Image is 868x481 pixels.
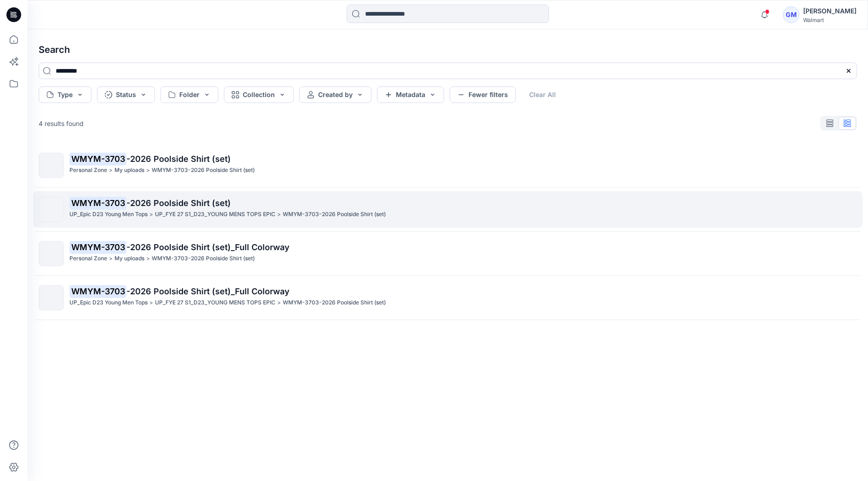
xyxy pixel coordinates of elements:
p: WMYM-3703-2026 Poolside Shirt (set) [283,298,386,308]
a: WMYM-3703-2026 Poolside Shirt (set)Personal Zone>My uploads>WMYM-3703-2026 Poolside Shirt (set) [33,147,862,183]
p: > [277,210,281,219]
div: Walmart [803,17,857,23]
p: UP_Epic D23 Young Men Tops [69,298,148,308]
span: -2026 Poolside Shirt (set) [126,198,231,208]
span: -2026 Poolside Shirt (set)_Full Colorway [126,242,290,252]
button: Status [97,86,155,103]
p: UP_FYE 27 S1_D23_YOUNG MENS TOPS EPIC [155,298,275,308]
p: My uploads [114,166,144,175]
mark: WMYM-3703 [69,152,126,165]
mark: WMYM-3703 [69,240,126,253]
button: Folder [160,86,218,103]
a: WMYM-3703-2026 Poolside Shirt (set)_Full ColorwayUP_Epic D23 Young Men Tops>UP_FYE 27 S1_D23_YOUN... [33,280,862,316]
h4: Search [31,37,864,63]
button: Metadata [377,86,444,103]
p: > [149,298,153,308]
p: > [146,254,150,263]
p: UP_Epic D23 Young Men Tops [69,210,148,219]
mark: WMYM-3703 [69,285,126,298]
p: 4 results found [39,119,84,128]
div: [PERSON_NAME] [803,6,857,17]
mark: WMYM-3703 [69,196,126,209]
p: Personal Zone [69,166,107,175]
p: WMYM-3703-2026 Poolside Shirt (set) [283,210,386,219]
p: > [277,298,281,308]
p: WMYM-3703-2026 Poolside Shirt (set) [152,166,255,175]
span: -2026 Poolside Shirt (set)_Full Colorway [126,286,290,296]
p: WMYM-3703-2026 Poolside Shirt (set) [152,254,255,263]
button: Collection [224,86,294,103]
p: UP_FYE 27 S1_D23_YOUNG MENS TOPS EPIC [155,210,275,219]
p: > [109,166,113,175]
p: > [149,210,153,219]
button: Created by [299,86,371,103]
a: WMYM-3703-2026 Poolside Shirt (set)_Full ColorwayPersonal Zone>My uploads>WMYM-3703-2026 Poolside... [33,235,862,272]
p: > [109,254,113,263]
p: > [146,166,150,175]
p: Personal Zone [69,254,107,263]
p: My uploads [114,254,144,263]
button: Type [39,86,91,103]
a: WMYM-3703-2026 Poolside Shirt (set)UP_Epic D23 Young Men Tops>UP_FYE 27 S1_D23_YOUNG MENS TOPS EP... [33,191,862,228]
span: -2026 Poolside Shirt (set) [126,154,231,164]
div: GM [783,6,799,23]
button: Fewer filters [450,86,516,103]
